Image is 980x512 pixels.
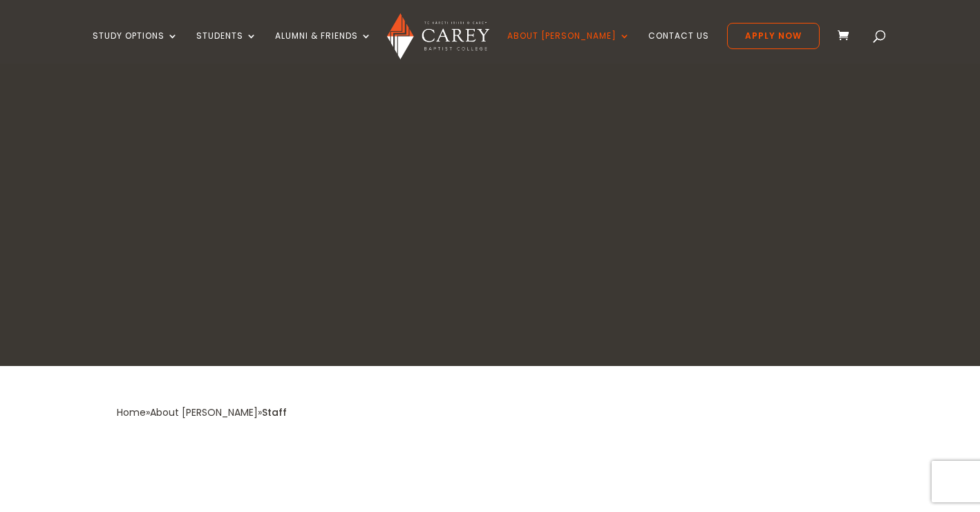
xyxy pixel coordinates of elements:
[150,405,258,419] a: About [PERSON_NAME]
[117,405,146,419] a: Home
[507,31,630,64] a: About [PERSON_NAME]
[387,13,489,60] img: Carey Baptist College
[275,31,372,64] a: Alumni & Friends
[648,31,709,64] a: Contact Us
[117,405,287,419] span: » »
[93,31,178,64] a: Study Options
[727,23,820,49] a: Apply Now
[262,405,287,419] span: Staff
[196,31,257,64] a: Students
